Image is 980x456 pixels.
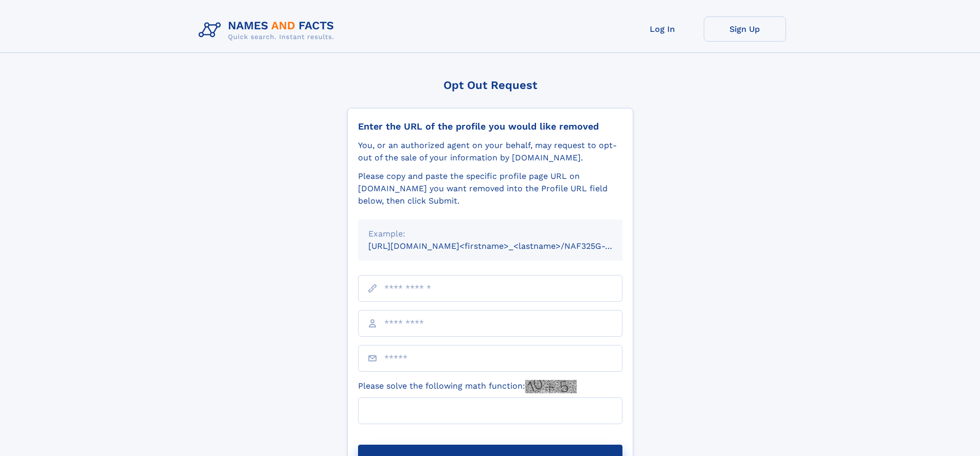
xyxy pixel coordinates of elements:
[347,79,633,92] div: Opt Out Request
[358,121,622,132] div: Enter the URL of the profile you would like removed
[358,139,622,164] div: You, or an authorized agent on your behalf, may request to opt-out of the sale of your informatio...
[368,241,642,251] small: [URL][DOMAIN_NAME]<firstname>_<lastname>/NAF325G-xxxxxxxx
[368,228,612,240] div: Example:
[194,16,343,44] img: Logo Names and Facts
[621,16,704,42] a: Log In
[358,380,577,393] label: Please solve the following math function:
[704,16,786,42] a: Sign Up
[358,170,622,207] div: Please copy and paste the specific profile page URL on [DOMAIN_NAME] you want removed into the Pr...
